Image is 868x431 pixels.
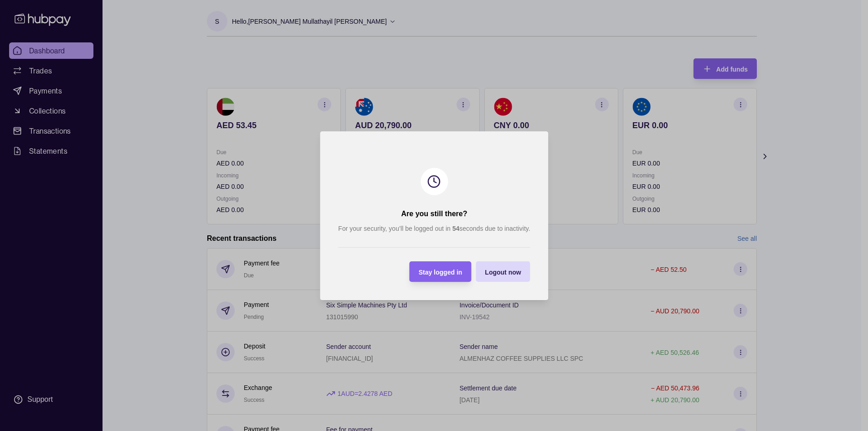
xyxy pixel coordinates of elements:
[476,261,530,282] button: Logout now
[418,268,462,275] span: Stay logged in
[409,261,471,282] button: Stay logged in
[452,225,459,232] strong: 54
[338,223,530,234] p: For your security, you’ll be logged out in seconds due to inactivity.
[401,209,467,219] h2: Are you still there?
[485,268,521,275] span: Logout now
